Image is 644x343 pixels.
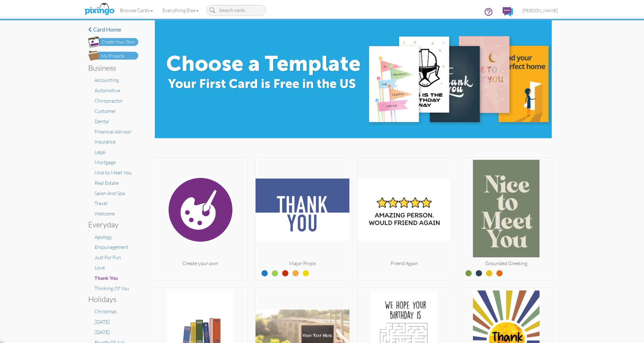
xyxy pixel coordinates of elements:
[94,308,117,315] a: Christmas
[154,160,247,260] img: create.svg
[115,3,158,18] a: Browse Cards
[154,260,247,267] div: Create your own
[503,7,513,17] img: comments.svg
[94,129,131,135] a: Financial Advisor
[94,169,132,176] a: Nice to Meet You
[522,8,558,13] span: [PERSON_NAME]
[88,295,134,303] h3: Holidays
[83,2,116,17] img: pixingo logo
[88,36,138,48] img: create-own-button.png
[256,260,349,267] div: Major Props
[518,3,562,18] a: [PERSON_NAME]
[158,3,203,18] a: Everything Else
[256,160,349,260] img: 20250716-161921-cab435a0583f-250.jpg
[94,275,118,281] span: Thank You
[94,139,116,145] a: Insurance
[94,254,121,260] a: Just For Fun
[94,87,120,93] a: Automotive
[94,329,110,335] a: [DATE]
[94,118,109,124] a: Dental
[101,53,124,59] div: My Projects
[94,98,123,104] a: Chiropractor
[459,260,553,267] div: Grounded Greeting
[94,234,112,240] a: Apology
[94,210,115,217] a: Welcome
[94,190,125,196] a: Salon And Spa
[94,275,118,281] a: Thank You
[155,20,552,138] img: e8896c0d-71ea-4978-9834-e4f545c8bf84.jpg
[101,39,135,45] div: Create Your Own
[88,64,134,72] h3: Business
[357,160,451,260] img: 20241114-001517-5c2bbd06cf65-250.jpg
[94,77,119,83] a: Accounting
[459,160,553,260] img: 20250527-043541-0b2d8b8e4674-250.jpg
[94,265,105,271] a: Love
[644,343,644,343] iframe: Chat
[88,27,138,33] a: Card home
[94,108,116,114] a: Customer
[88,220,134,229] h3: Everyday
[94,285,129,291] a: Thinking Of You
[357,260,451,267] div: Friend Again
[206,5,266,16] input: Search cards
[88,51,138,61] img: my-projects-button.png
[94,159,116,165] a: Mortgage
[94,180,119,186] a: Real Estate
[94,244,129,250] a: Encouragement
[94,200,108,206] a: Travel
[94,149,106,155] a: Legal
[94,319,110,325] a: [DATE]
